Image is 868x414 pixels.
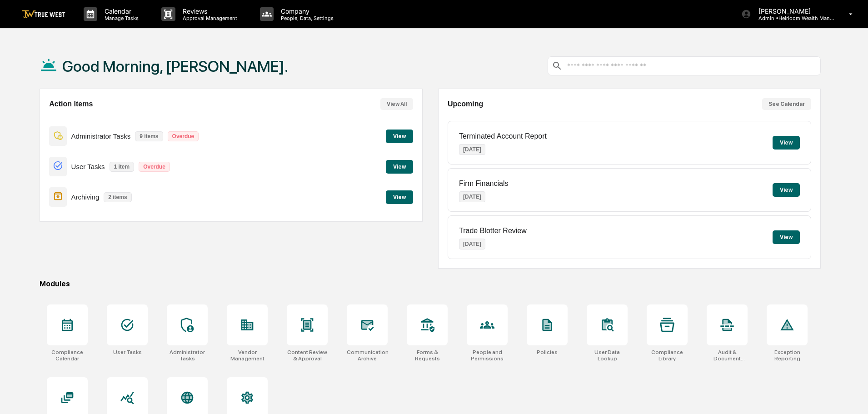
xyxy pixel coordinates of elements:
div: Communications Archive [347,349,388,362]
p: Manage Tasks [97,15,143,21]
p: 9 items [135,131,163,141]
div: People and Permissions [467,349,508,362]
div: Administrator Tasks [167,349,208,362]
p: Admin • Heirloom Wealth Management [751,15,836,21]
p: Calendar [97,7,143,15]
p: Overdue [139,162,170,172]
p: People, Data, Settings [274,15,338,21]
h1: Good Morning, [PERSON_NAME]. [62,57,288,75]
div: Compliance Calendar [47,349,88,362]
button: View [773,136,800,150]
p: [DATE] [459,144,485,155]
img: logo [22,10,65,19]
p: Trade Blotter Review [459,227,527,235]
div: Modules [40,279,821,288]
p: Firm Financials [459,180,508,188]
div: Audit & Document Logs [707,349,748,362]
div: Compliance Library [647,349,688,362]
p: [DATE] [459,239,485,249]
p: Company [274,7,338,15]
p: Approval Management [175,15,242,21]
div: User Tasks [113,349,142,355]
p: 1 item [110,162,135,172]
div: Exception Reporting [767,349,808,362]
iframe: Open customer support [839,384,863,409]
p: Archiving [71,193,100,201]
div: Forms & Requests [407,349,448,362]
div: Content Review & Approval [287,349,328,362]
button: View [386,130,413,143]
h2: Upcoming [448,100,483,108]
p: [DATE] [459,191,485,202]
a: View [386,192,413,201]
p: Overdue [168,131,199,141]
button: View [386,190,413,204]
button: View [773,183,800,197]
button: View All [380,98,413,110]
p: Terminated Account Report [459,132,547,140]
a: View [386,162,413,170]
p: User Tasks [71,163,105,170]
button: View [386,160,413,174]
div: Policies [537,349,558,355]
p: 2 items [104,192,131,202]
p: Administrator Tasks [71,132,131,140]
h2: Action Items [49,100,93,108]
div: User Data Lookup [587,349,628,362]
button: View [773,230,800,244]
div: Vendor Management [227,349,268,362]
button: See Calendar [762,98,811,110]
p: Reviews [175,7,242,15]
p: [PERSON_NAME] [751,7,836,15]
a: View [386,131,413,140]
